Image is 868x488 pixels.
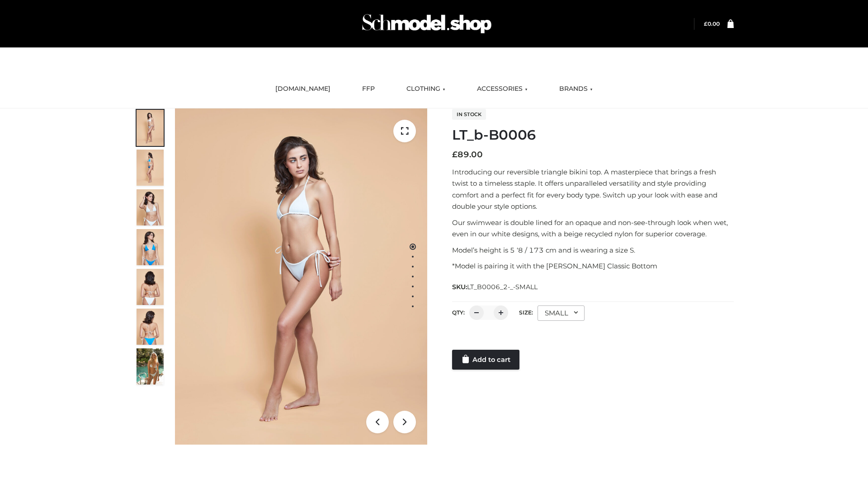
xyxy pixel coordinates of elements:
[269,79,337,99] a: [DOMAIN_NAME]
[137,348,164,385] img: Arieltop_CloudNine_AzureSky2.jpg
[359,6,495,42] img: Schmodel Admin 964
[137,110,164,146] img: ArielClassicBikiniTop_CloudNine_AzureSky_OW114ECO_1-scaled.jpg
[452,244,734,256] p: Model’s height is 5 ‘8 / 173 cm and is wearing a size S.
[175,108,427,445] img: ArielClassicBikiniTop_CloudNine_AzureSky_OW114ECO_1
[452,260,734,272] p: *Model is pairing it with the [PERSON_NAME] Classic Bottom
[400,79,452,99] a: CLOTHING
[137,309,164,345] img: ArielClassicBikiniTop_CloudNine_AzureSky_OW114ECO_8-scaled.jpg
[467,283,538,291] span: LT_B0006_2-_-SMALL
[704,20,708,27] span: £
[552,79,599,99] a: BRANDS
[355,79,382,99] a: FFP
[452,309,465,316] label: QTY:
[452,282,538,292] span: SKU:
[470,79,534,99] a: ACCESSORIES
[137,150,164,186] img: ArielClassicBikiniTop_CloudNine_AzureSky_OW114ECO_2-scaled.jpg
[137,189,164,225] img: ArielClassicBikiniTop_CloudNine_AzureSky_OW114ECO_3-scaled.jpg
[519,309,533,316] label: Size:
[137,269,164,305] img: ArielClassicBikiniTop_CloudNine_AzureSky_OW114ECO_7-scaled.jpg
[704,20,720,27] bdi: 0.00
[452,109,486,120] span: In stock
[704,20,720,27] a: £0.00
[452,150,458,160] span: £
[452,350,519,370] a: Add to cart
[452,150,483,160] bdi: 89.00
[452,127,734,143] h1: LT_b-B0006
[452,217,734,240] p: Our swimwear is double lined for an opaque and non-see-through look when wet, even in our white d...
[452,166,734,212] p: Introducing our reversible triangle bikini top. A masterpiece that brings a fresh twist to a time...
[538,305,585,321] div: SMALL
[137,229,164,265] img: ArielClassicBikiniTop_CloudNine_AzureSky_OW114ECO_4-scaled.jpg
